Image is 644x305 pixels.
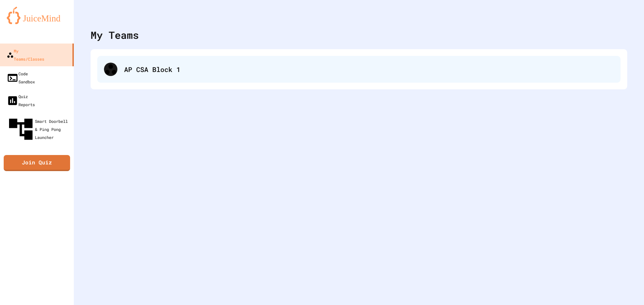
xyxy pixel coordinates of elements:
[7,115,71,143] div: Smart Doorbell & Ping Pong Launcher
[7,70,35,86] div: Code Sandbox
[7,7,67,24] img: logo-orange.svg
[124,64,614,74] div: AP CSA Block 1
[91,27,139,43] div: My Teams
[7,47,44,63] div: My Teams/Classes
[97,56,621,83] div: AP CSA Block 1
[7,92,35,108] div: Quiz Reports
[4,155,70,171] a: Join Quiz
